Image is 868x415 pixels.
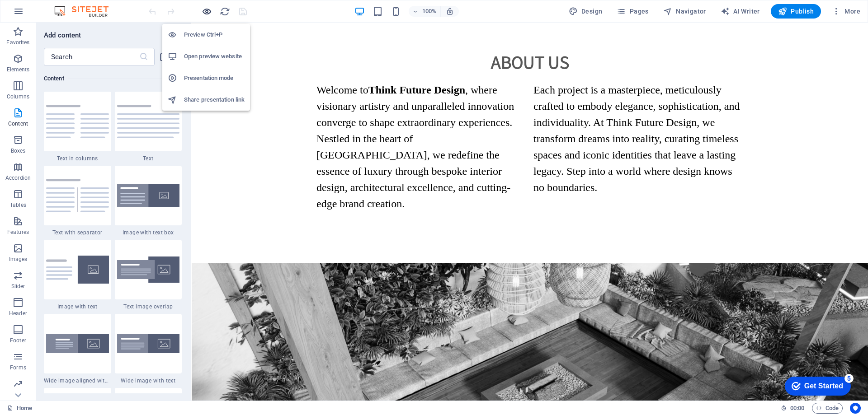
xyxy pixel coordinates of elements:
button: list-view [158,51,169,62]
button: 100% [409,6,441,17]
button: Publish [771,4,821,19]
h6: Share presentation link [184,94,245,105]
i: On resize automatically adjust zoom level to fit chosen device. [446,7,454,15]
h6: Content [44,73,182,84]
div: Text [115,92,182,162]
h6: 100% [422,6,437,17]
input: Search [44,48,139,66]
img: wide-image-with-text-aligned.svg [46,334,109,353]
span: Wide image aligned with text [44,377,111,384]
h6: Open preview website [184,51,245,62]
span: Pages [617,7,648,16]
img: text-with-separator.svg [46,179,109,212]
p: Footer [10,337,26,344]
p: Columns [7,93,29,100]
div: Design (Ctrl+Alt+Y) [565,4,606,19]
p: Boxes [11,147,26,154]
button: Design [565,4,606,19]
div: Wide image with text [115,314,182,384]
div: Wide image aligned with text [44,314,111,384]
span: Image with text box [115,229,182,236]
button: AI Writer [717,4,764,19]
span: Publish [778,7,814,16]
button: Usercentrics [850,403,861,414]
p: Tables [10,201,26,209]
p: Accordion [5,174,31,182]
img: wide-image-with-text.svg [117,334,180,353]
span: AI Writer [721,7,760,16]
p: Features [7,228,29,236]
img: text-with-image-v4.svg [46,256,109,284]
i: Reload page [220,6,230,17]
span: More [832,7,860,16]
div: Text with separator [44,166,111,236]
p: Images [9,256,28,263]
a: Click to cancel selection. Double-click to open Pages [7,403,32,414]
span: Text image overlap [115,303,182,310]
p: Favorites [6,39,29,46]
span: Text in columns [44,155,111,162]
button: Code [812,403,843,414]
div: Text in columns [44,92,111,162]
img: text-in-columns.svg [46,105,109,138]
img: text-image-overlap.svg [117,256,180,283]
img: image-with-text-box.svg [117,184,180,208]
button: Navigator [660,4,710,19]
div: Image with text [44,240,111,310]
div: Image with text box [115,166,182,236]
div: Get Started [27,10,66,18]
img: Editor Logo [52,6,120,17]
button: Pages [613,4,652,19]
div: Text image overlap [115,240,182,310]
div: Get Started 5 items remaining, 0% complete [7,5,73,23]
img: text.svg [117,105,180,138]
h6: Presentation mode [184,73,245,84]
div: 5 [67,2,76,11]
button: More [828,4,864,19]
span: Code [816,403,839,414]
p: Elements [7,66,30,73]
span: Text [115,155,182,162]
span: Navigator [663,7,706,16]
span: Text with separator [44,229,111,236]
span: Design [569,7,603,16]
span: 00 00 [790,403,804,414]
p: Content [8,120,28,127]
span: Wide image with text [115,377,182,384]
p: Forms [10,364,26,371]
p: Header [9,310,27,317]
p: Slider [11,283,25,290]
h6: Preview Ctrl+P [184,29,245,40]
span: : [797,405,798,411]
button: reload [219,6,230,17]
span: Image with text [44,303,111,310]
h6: Add content [44,30,81,41]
